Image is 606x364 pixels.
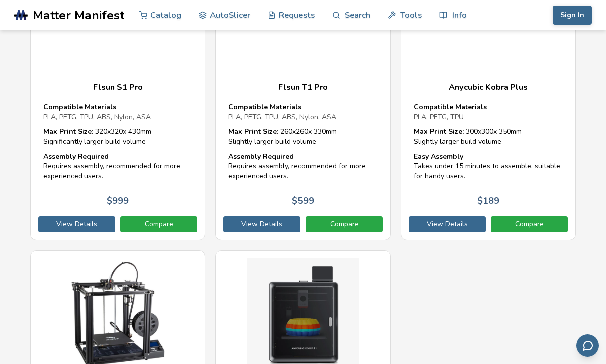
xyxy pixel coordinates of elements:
[414,152,463,161] strong: Easy Assembly
[43,127,93,136] strong: Max Print Size:
[491,216,568,232] a: Compare
[107,196,129,206] p: $ 999
[38,216,115,232] a: View Details
[414,127,464,136] strong: Max Print Size:
[43,102,116,112] strong: Compatible Materials
[223,216,300,232] a: View Details
[414,127,563,146] div: 300 x 300 x 350 mm Slightly larger build volume
[409,216,486,232] a: View Details
[414,82,563,92] h3: Anycubic Kobra Plus
[43,82,192,92] h3: Flsun S1 Pro
[576,334,599,357] button: Send feedback via email
[306,216,383,232] a: Compare
[43,127,192,146] div: 320 x 320 x 430 mm Significantly larger build volume
[43,152,109,161] strong: Assembly Required
[414,102,487,112] strong: Compatible Materials
[553,6,592,25] button: Sign In
[43,112,151,122] span: PLA, PETG, TPU, ABS, Nylon, ASA
[43,152,192,181] div: Requires assembly, recommended for more experienced users.
[477,196,499,206] p: $ 189
[292,196,314,206] p: $ 599
[120,216,197,232] a: Compare
[414,112,464,122] span: PLA, PETG, TPU
[228,112,336,122] span: PLA, PETG, TPU, ABS, Nylon, ASA
[33,8,124,22] span: Matter Manifest
[414,152,563,181] div: Takes under 15 minutes to assemble, suitable for handy users.
[228,82,378,92] h3: Flsun T1 Pro
[228,127,378,146] div: 260 x 260 x 330 mm Slightly larger build volume
[228,152,294,161] strong: Assembly Required
[228,127,278,136] strong: Max Print Size:
[228,152,378,181] div: Requires assembly, recommended for more experienced users.
[228,102,301,112] strong: Compatible Materials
